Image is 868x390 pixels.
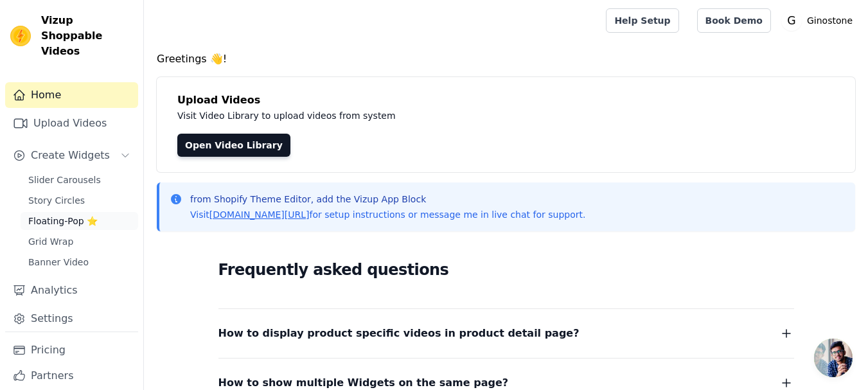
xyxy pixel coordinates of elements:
[190,208,585,221] p: Visit for setup instructions or message me in live chat for support.
[10,26,31,46] img: Vizup
[177,108,753,123] p: Visit Video Library to upload videos from system
[28,215,98,227] span: Floating-Pop ⭐
[5,337,138,363] a: Pricing
[5,82,138,108] a: Home
[28,194,85,207] span: Story Circles
[31,148,110,163] span: Create Widgets
[218,324,794,342] button: How to display product specific videos in product detail page?
[28,235,73,248] span: Grid Wrap
[5,363,138,389] a: Partners
[157,51,855,67] h4: Greetings 👋!
[41,13,133,59] span: Vizup Shoppable Videos
[5,143,138,168] button: Create Widgets
[218,257,794,283] h2: Frequently asked questions
[218,324,580,342] span: How to display product specific videos in product detail page?
[21,253,138,271] a: Banner Video
[177,134,290,157] a: Open Video Library
[21,212,138,230] a: Floating-Pop ⭐
[606,8,678,33] a: Help Setup
[21,171,138,189] a: Slider Carousels
[5,278,138,303] a: Analytics
[28,256,89,269] span: Banner Video
[21,233,138,251] a: Grid Wrap
[787,14,795,27] text: G
[781,9,858,32] button: G Ginostone
[28,173,101,186] span: Slider Carousels
[21,191,138,209] a: Story Circles
[190,193,585,206] p: from Shopify Theme Editor, add the Vizup App Block
[697,8,771,33] a: Book Demo
[5,306,138,332] a: Settings
[5,111,138,136] a: Upload Videos
[209,209,310,220] a: [DOMAIN_NAME][URL]
[814,339,853,377] div: Open chat
[802,9,858,32] p: Ginostone
[177,93,835,108] h4: Upload Videos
